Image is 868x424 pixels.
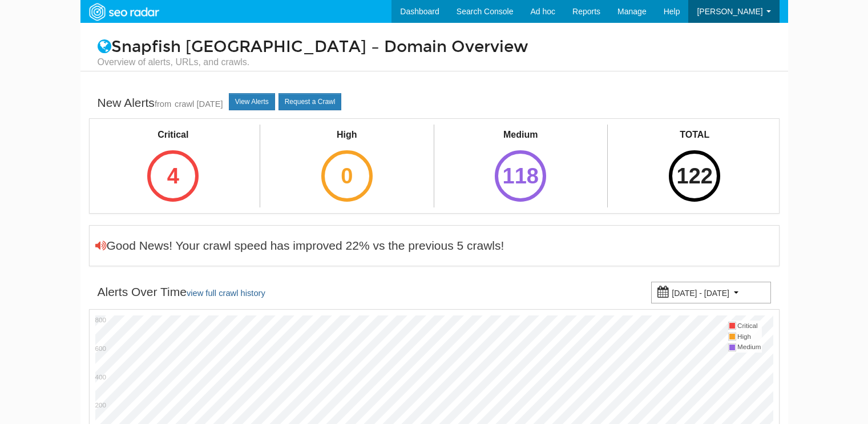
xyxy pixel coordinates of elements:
span: Reports [572,7,600,16]
img: SEORadar [84,2,163,22]
small: [DATE] - [DATE] [672,289,729,298]
div: 4 [147,150,199,202]
a: View Alerts [229,93,275,110]
small: from [155,99,171,109]
a: view full crawl history [187,289,265,298]
td: Critical [737,321,761,331]
div: 118 [495,150,546,202]
small: Overview of alerts, URLs, and crawls. [98,56,771,69]
a: crawl [DATE] [175,99,223,109]
td: High [737,331,761,342]
span: Help [664,7,680,16]
div: New Alerts [98,94,223,113]
span: Search Console [457,7,514,16]
div: TOTAL [659,129,730,142]
div: Critical [137,129,209,142]
div: Good News! Your crawl speed has improved 22% vs the previous 5 crawls! [95,237,504,254]
span: Manage [617,7,647,16]
div: High [311,129,383,142]
h1: Snapfish [GEOGRAPHIC_DATA] – Domain Overview [89,38,780,69]
div: Medium [485,129,556,142]
div: Alerts Over Time [98,283,265,302]
span: [PERSON_NAME] [697,7,762,16]
td: Medium [737,342,761,353]
div: 122 [669,150,720,202]
div: 0 [321,150,373,202]
a: Request a Crawl [278,93,342,110]
span: Ad hoc [530,7,555,16]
